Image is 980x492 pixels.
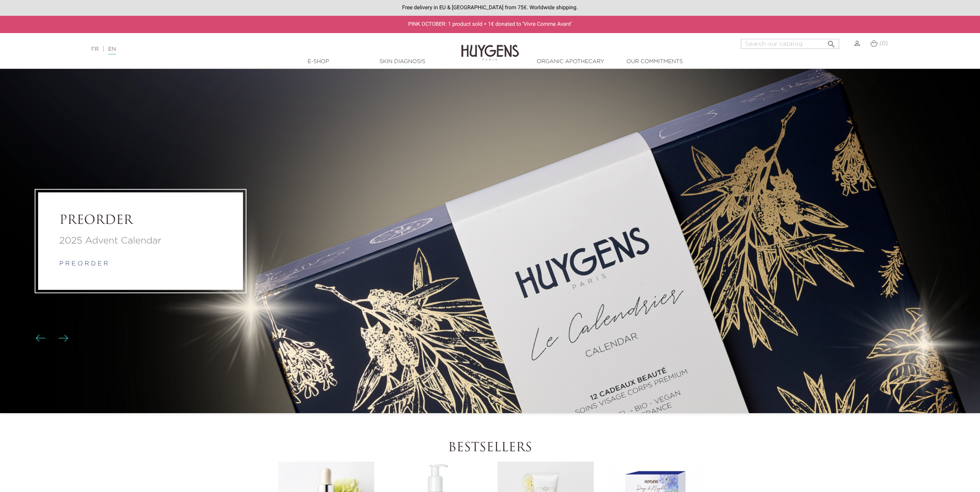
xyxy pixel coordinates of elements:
a: Skin Diagnosis [364,58,441,66]
input: Search [741,39,839,49]
a: PREORDER [59,213,222,228]
a: EN [108,47,116,55]
div: Carousel buttons [39,333,64,344]
h2: Bestsellers [276,441,704,455]
div: | [87,45,402,54]
a: 2025 Advent Calendar [59,234,222,248]
button:  [824,37,838,47]
a: p r e o r d e r [59,261,108,267]
a: Organic Apothecary [532,58,609,66]
a: Our commitments [616,58,693,66]
img: Huygens [461,32,519,62]
a: E-Shop [280,58,357,66]
span: (0) [879,41,888,46]
i:  [827,37,836,47]
a: FR [91,47,99,52]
